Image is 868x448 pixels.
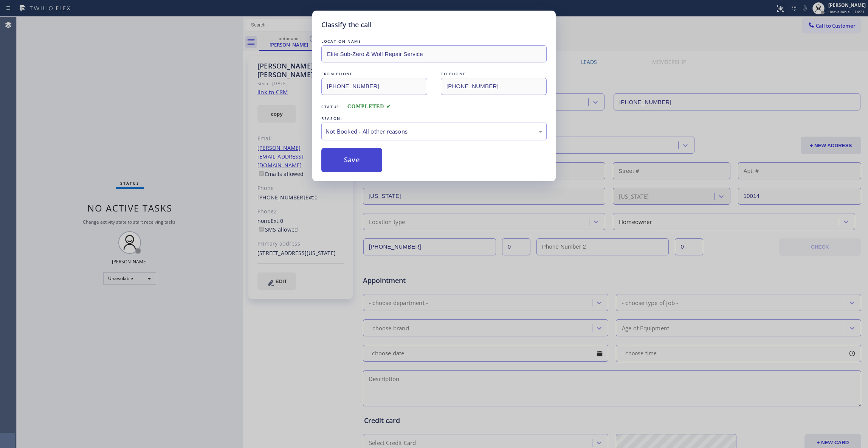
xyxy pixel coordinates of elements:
[347,104,391,109] span: COMPLETED
[321,20,372,30] h5: Classify the call
[321,148,382,172] button: Save
[321,115,547,123] div: REASON:
[321,70,427,78] div: FROM PHONE
[321,37,547,45] div: LOCATION NAME
[321,104,341,109] span: Status:
[441,78,547,95] input: To phone
[321,78,427,95] input: From phone
[441,70,547,78] div: TO PHONE
[325,127,542,136] div: Not Booked - All other reasons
